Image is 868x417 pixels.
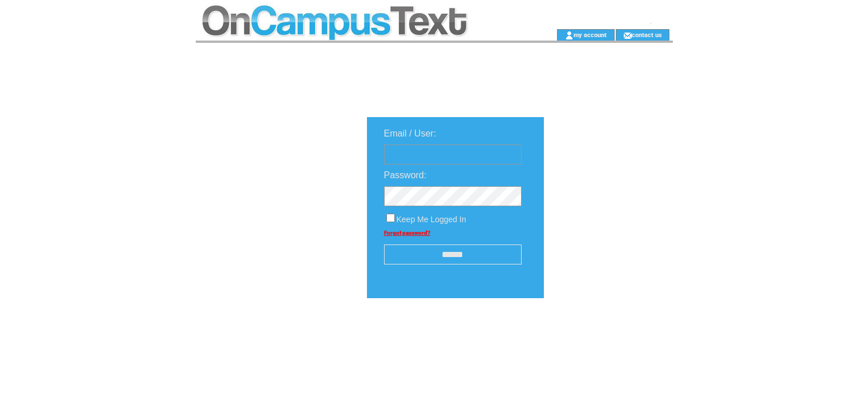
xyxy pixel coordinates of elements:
[623,31,632,40] img: contact_us_icon.gif
[565,31,574,40] img: account_icon.gif
[384,170,427,180] span: Password:
[577,327,634,341] img: transparent.png
[574,31,607,38] a: my account
[397,215,466,224] span: Keep Me Logged In
[384,230,430,236] a: Forgot password?
[384,129,437,138] span: Email / User:
[632,31,662,38] a: contact us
